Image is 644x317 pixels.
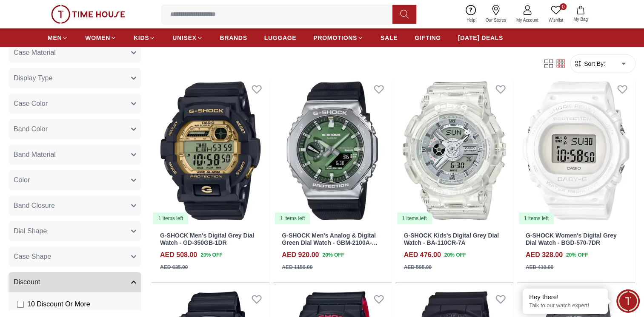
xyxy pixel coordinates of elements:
[9,170,141,190] button: Color
[14,150,56,160] span: Band Material
[172,34,196,42] span: UNISEX
[152,76,269,225] a: G-SHOCK Men's Digital Grey Dial Watch - GD-350GB-1DR1 items left
[517,76,635,225] img: G-SHOCK Women's Digital Grey Dial Watch - BGD-570-7DR
[172,30,203,45] a: UNISEX
[9,221,141,241] button: Dial Shape
[568,4,593,24] button: My Bag
[461,3,481,25] a: Help
[14,226,47,236] span: Dial Shape
[282,263,312,271] div: AED 1150.00
[282,232,378,253] a: G-SHOCK Men's Analog & Digital Green Dial Watch - GBM-2100A-1A3DR
[134,30,155,45] a: KIDS
[381,30,398,45] a: SALE
[395,76,513,225] a: G-SHOCK Kids's Digital Grey Dial Watch - BA-110CR-7A1 items left
[458,30,503,45] a: [DATE] DEALS
[220,34,247,42] span: BRANDS
[14,99,48,109] span: Case Color
[404,232,499,246] a: G-SHOCK Kids's Digital Grey Dial Watch - BA-110CR-7A
[9,246,141,267] button: Case Shape
[220,30,247,45] a: BRANDS
[48,30,68,45] a: MEN
[570,16,591,23] span: My Bag
[526,232,617,246] a: G-SHOCK Women's Digital Grey Dial Watch - BGD-570-7DR
[51,5,125,24] img: ...
[14,48,56,58] span: Case Material
[152,76,269,225] img: G-SHOCK Men's Digital Grey Dial Watch - GD-350GB-1DR
[404,250,441,260] h4: AED 476.00
[9,144,141,165] button: Band Material
[526,250,563,260] h4: AED 328.00
[415,30,441,45] a: GIFTING
[313,30,364,45] a: PROMOTIONS
[9,42,141,63] button: Case Material
[545,17,567,23] span: Wishlist
[381,34,398,42] span: SALE
[273,76,391,225] img: G-SHOCK Men's Analog & Digital Green Dial Watch - GBM-2100A-1A3DR
[463,17,479,23] span: Help
[273,76,391,225] a: G-SHOCK Men's Analog & Digital Green Dial Watch - GBM-2100A-1A3DR1 items left
[48,34,62,42] span: MEN
[482,17,509,23] span: Our Stores
[160,250,197,260] h4: AED 508.00
[519,212,554,224] div: 1 items left
[14,277,40,287] span: Discount
[17,301,24,308] input: 10 Discount Or More
[160,263,188,271] div: AED 635.00
[85,34,110,42] span: WOMEN
[444,251,466,259] span: 20 % OFF
[415,34,441,42] span: GIFTING
[566,251,588,259] span: 20 % OFF
[526,263,553,271] div: AED 410.00
[560,3,567,10] span: 0
[27,299,90,309] span: 10 Discount Or More
[14,73,52,83] span: Display Type
[9,272,141,292] button: Discount
[134,34,149,42] span: KIDS
[404,263,432,271] div: AED 595.00
[9,68,141,88] button: Display Type
[153,212,188,224] div: 1 items left
[14,201,55,211] span: Band Closure
[481,3,511,25] a: Our Stores
[9,119,141,139] button: Band Color
[322,251,344,259] span: 20 % OFF
[275,212,310,224] div: 1 items left
[14,252,51,262] span: Case Shape
[282,250,319,260] h4: AED 920.00
[395,76,513,225] img: G-SHOCK Kids's Digital Grey Dial Watch - BA-110CR-7A
[14,124,48,134] span: Band Color
[200,251,222,259] span: 20 % OFF
[529,293,601,301] div: Hey there!
[85,30,117,45] a: WOMEN
[529,302,601,309] p: Talk to our watch expert!
[574,59,605,68] button: Sort By:
[9,195,141,216] button: Band Closure
[582,59,605,68] span: Sort By:
[264,30,297,45] a: LUGGAGE
[160,232,254,246] a: G-SHOCK Men's Digital Grey Dial Watch - GD-350GB-1DR
[9,93,141,114] button: Case Color
[14,175,30,185] span: Color
[397,212,432,224] div: 1 items left
[264,34,297,42] span: LUGGAGE
[616,289,640,313] div: Chat Widget
[513,17,542,23] span: My Account
[458,34,503,42] span: [DATE] DEALS
[544,3,568,25] a: 0Wishlist
[517,76,635,225] a: G-SHOCK Women's Digital Grey Dial Watch - BGD-570-7DR1 items left
[313,34,357,42] span: PROMOTIONS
